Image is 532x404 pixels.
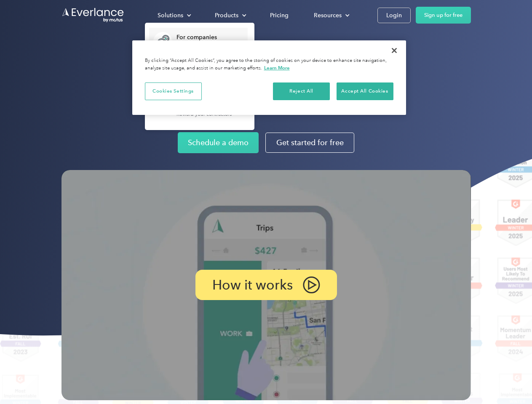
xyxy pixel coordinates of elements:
[62,50,104,68] input: Submit
[145,82,202,100] button: Cookies Settings
[386,10,402,21] div: Login
[132,40,406,115] div: Privacy
[61,7,125,23] a: Go to homepage
[270,10,289,21] div: Pricing
[273,82,330,100] button: Reject All
[416,7,471,24] a: Sign up for free
[178,132,259,153] a: Schedule a demo
[149,28,248,55] a: For companiesEasy vehicle reimbursements
[314,10,342,21] div: Resources
[337,82,393,100] button: Accept All Cookies
[149,8,198,23] div: Solutions
[265,133,354,153] a: Get started for free
[145,23,254,130] nav: Solutions
[262,8,297,23] a: Pricing
[215,10,238,21] div: Products
[385,41,404,60] button: Close
[212,280,293,290] p: How it works
[377,8,411,23] a: Login
[305,8,356,23] div: Resources
[145,57,393,72] div: By clicking “Accept All Cookies”, you agree to the storing of cookies on your device to enhance s...
[206,8,253,23] div: Products
[176,33,243,42] div: For companies
[264,65,290,71] a: More information about your privacy, opens in a new tab
[158,10,183,21] div: Solutions
[132,40,406,115] div: Cookie banner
